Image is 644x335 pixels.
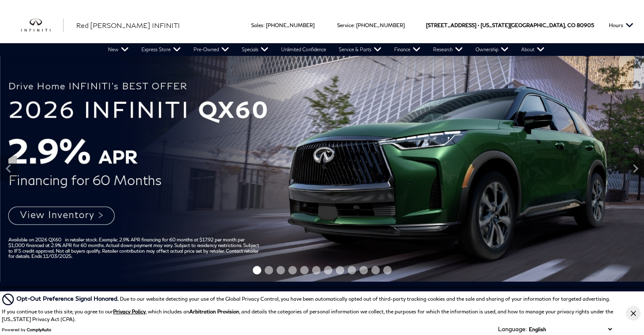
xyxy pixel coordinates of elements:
a: Pre-Owned [187,43,235,56]
div: Powered by [2,327,51,332]
span: Red [PERSON_NAME] INFINITI [76,21,180,29]
span: 80905 [577,7,594,43]
a: Research [427,43,469,56]
span: Go to slide 1 [253,266,261,274]
span: : [354,22,355,28]
a: [PHONE_NUMBER] [356,22,405,28]
a: Privacy Policy [113,308,146,315]
a: infiniti [21,19,64,32]
span: [US_STATE][GEOGRAPHIC_DATA], [481,7,566,43]
span: Go to slide 2 [265,266,273,274]
span: Service [337,22,354,28]
span: CO [567,7,575,43]
a: [PHONE_NUMBER] [266,22,315,28]
span: : [263,22,265,28]
a: Specials [235,43,275,56]
span: Go to slide 7 [324,266,332,274]
span: Go to slide 12 [383,266,392,274]
select: Language Select [527,325,614,333]
p: If you continue to use this site, you agree to our , which includes an , and details the categori... [2,308,613,322]
div: Due to our website detecting your use of the Global Privacy Control, you have been automatically ... [17,294,610,303]
a: ComplyAuto [27,327,51,332]
button: Close Button [626,306,641,321]
img: INFINITI [21,19,64,32]
a: About [515,43,551,56]
a: Express Store [135,43,187,56]
a: Ownership [469,43,515,56]
a: [STREET_ADDRESS] • [US_STATE][GEOGRAPHIC_DATA], CO 80905 [426,22,594,28]
a: Unlimited Confidence [275,43,332,56]
span: Go to slide 4 [288,266,297,274]
nav: Main Navigation [102,43,551,56]
span: Go to slide 6 [312,266,321,274]
span: Sales [251,22,263,28]
button: Open the hours dropdown [605,7,638,43]
span: Go to slide 8 [336,266,344,274]
span: Go to slide 10 [359,266,368,274]
span: Go to slide 3 [276,266,285,274]
a: Finance [388,43,427,56]
strong: Arbitration Provision [189,308,239,315]
a: Service & Parts [332,43,388,56]
span: Opt-Out Preference Signal Honored . [17,295,120,302]
a: New [102,43,135,56]
span: Go to slide 5 [300,266,309,274]
span: Go to slide 11 [371,266,380,274]
span: [STREET_ADDRESS] • [426,7,479,43]
div: Language: [498,326,527,332]
div: Next [627,156,644,181]
a: Red [PERSON_NAME] INFINITI [76,20,180,30]
span: Go to slide 9 [348,266,356,274]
